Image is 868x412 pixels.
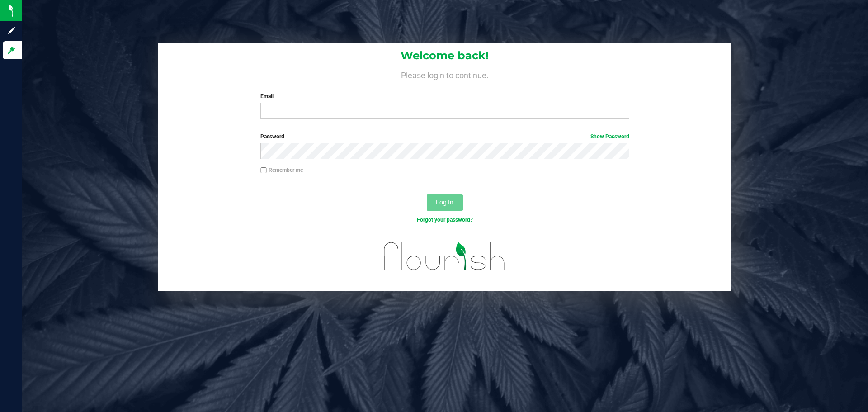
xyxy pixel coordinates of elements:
[158,50,731,62] h1: Welcome back!
[436,199,453,206] span: Log In
[260,166,303,174] label: Remember me
[373,233,516,279] img: flourish_logo.svg
[260,133,284,140] span: Password
[7,46,16,55] inline-svg: Log in
[7,26,16,35] inline-svg: Sign up
[260,92,629,100] label: Email
[427,194,463,211] button: Log In
[158,69,731,80] h4: Please login to continue.
[590,133,629,140] a: Show Password
[260,167,267,174] input: Remember me
[417,217,473,223] a: Forgot your password?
